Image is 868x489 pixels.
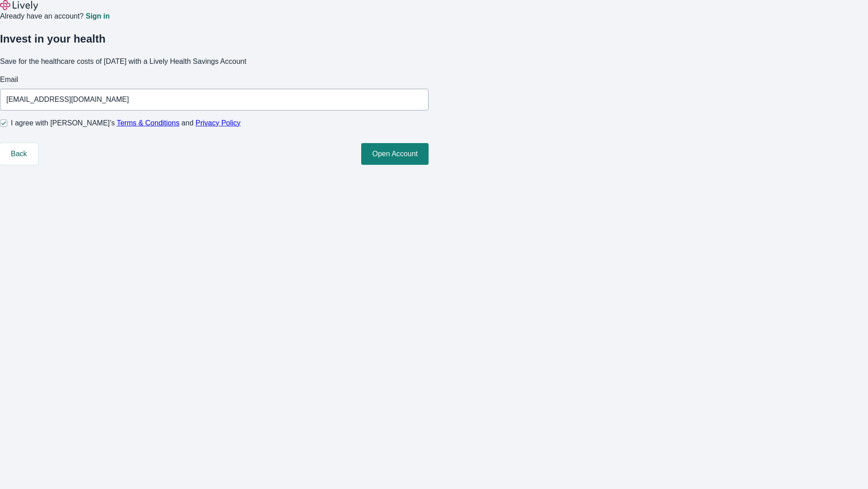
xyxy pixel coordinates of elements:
a: Terms & Conditions [117,119,179,127]
a: Privacy Policy [196,119,241,127]
span: I agree with [PERSON_NAME]’s and [11,118,241,129]
button: Open Account [361,143,429,165]
a: Sign in [85,13,109,20]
